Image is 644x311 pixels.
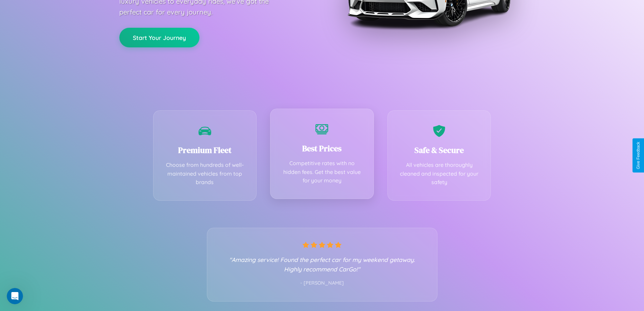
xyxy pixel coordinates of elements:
h3: Premium Fleet [164,145,246,156]
p: Choose from hundreds of well-maintained vehicles from top brands [164,161,246,187]
p: - [PERSON_NAME] [221,279,424,288]
div: Give Feedback [636,142,641,169]
h3: Safe & Secure [398,145,481,156]
p: "Amazing service! Found the perfect car for my weekend getaway. Highly recommend CarGo!" [221,255,424,274]
iframe: Intercom live chat [7,288,23,304]
h3: Best Prices [281,143,363,154]
p: Competitive rates with no hidden fees. Get the best value for your money [281,159,363,185]
button: Start Your Journey [119,28,199,47]
p: All vehicles are thoroughly cleaned and inspected for your safety [398,161,481,187]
